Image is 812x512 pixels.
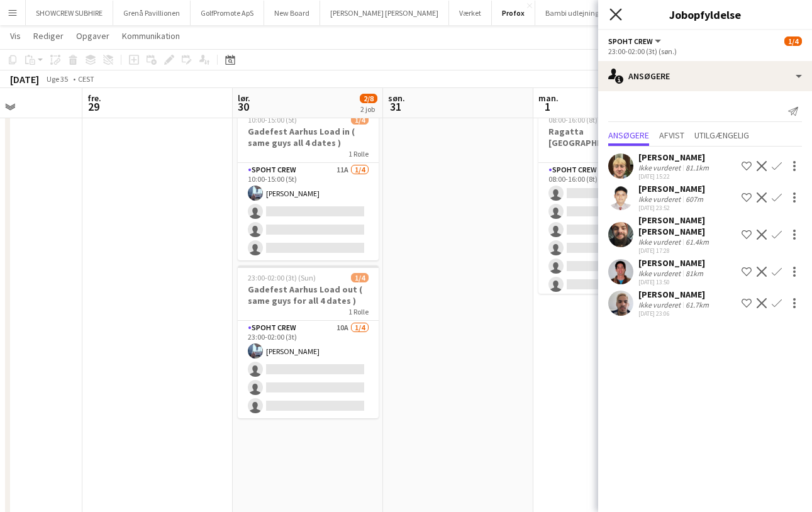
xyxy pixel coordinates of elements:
[33,30,64,42] span: Rediger
[598,61,812,91] div: Ansøgere
[351,273,369,282] span: 1/4
[638,204,706,212] div: [DATE] 23:52
[638,194,683,204] div: Ikke vurderet
[538,108,679,294] app-job-card: 08:00-16:00 (8t)0/10Ragatta [GEOGRAPHIC_DATA]1 RolleSpoht Crew5A0/1008:00-16:00 (8t)
[28,28,69,44] a: Rediger
[638,183,706,194] div: [PERSON_NAME]
[348,307,369,316] span: 1 Rolle
[598,6,812,23] h3: Jobopfyldelse
[683,237,711,247] div: 61.4km
[238,108,379,260] app-job-card: 10:00-15:00 (5t)1/4Gadefest Aarhus Load in ( same guys all 4 dates )1 RolleSpoht Crew11A1/410:00-...
[191,1,264,25] button: GolfPromote ApS
[351,115,369,125] span: 1/4
[659,131,684,140] span: Afvist
[683,269,706,278] div: 81km
[608,36,653,46] span: Spoht Crew
[683,194,706,204] div: 607m
[683,163,711,172] div: 81.1km
[238,321,379,418] app-card-role: Spoht Crew10A1/423:00-02:00 (3t)[PERSON_NAME]
[122,30,180,42] span: Kommunikation
[248,115,297,125] span: 10:00-15:00 (5t)
[71,28,114,44] a: Opgaver
[638,247,737,255] div: [DATE] 17:28
[86,99,101,114] span: 29
[492,1,535,25] button: Profox
[10,30,21,42] span: Vis
[87,92,101,104] span: fre.
[10,73,39,86] div: [DATE]
[360,104,377,114] div: 2 job
[538,126,679,148] h3: Ragatta [GEOGRAPHIC_DATA]
[638,300,683,309] div: Ikke vurderet
[236,99,250,114] span: 30
[238,126,379,148] h3: Gadefest Aarhus Load in ( same guys all 4 dates )
[113,1,191,25] button: Grenå Pavillionen
[238,163,379,260] app-card-role: Spoht Crew11A1/410:00-15:00 (5t)[PERSON_NAME]
[638,163,683,172] div: Ikke vurderet
[248,273,316,282] span: 23:00-02:00 (3t) (Sun)
[638,269,683,278] div: Ikke vurderet
[449,1,492,25] button: Værket
[784,36,802,46] span: 1/4
[638,172,711,181] div: [DATE] 15:22
[238,284,379,306] h3: Gadefest Aarhus Load out ( same guys for all 4 dates )
[638,214,737,237] div: [PERSON_NAME] [PERSON_NAME]
[388,92,405,104] span: søn.
[78,74,94,84] div: CEST
[608,131,649,140] span: Ansøgere
[360,94,377,103] span: 2/8
[538,163,679,370] app-card-role: Spoht Crew5A0/1008:00-16:00 (8t)
[5,28,26,44] a: Vis
[694,131,749,140] span: Utilgængelig
[76,30,109,42] span: Opgaver
[638,278,706,286] div: [DATE] 13:50
[538,92,559,104] span: man.
[26,1,113,25] button: SHOWCREW SUBHIRE
[537,99,559,114] span: 1
[548,115,598,125] span: 08:00-16:00 (8t)
[638,237,683,247] div: Ikke vurderet
[535,1,609,25] button: Bambi udlejning
[638,257,706,269] div: [PERSON_NAME]
[320,1,449,25] button: [PERSON_NAME] [PERSON_NAME]
[117,28,185,44] a: Kommunikation
[348,149,369,159] span: 1 Rolle
[638,309,711,318] div: [DATE] 23:06
[638,289,711,300] div: [PERSON_NAME]
[264,1,320,25] button: New Board
[638,152,711,163] div: [PERSON_NAME]
[42,74,73,84] span: Uge 35
[683,300,711,309] div: 61.7km
[238,265,379,418] app-job-card: 23:00-02:00 (3t) (Sun)1/4Gadefest Aarhus Load out ( same guys for all 4 dates )1 RolleSpoht Crew1...
[238,92,250,104] span: lør.
[608,47,802,56] div: 23:00-02:00 (3t) (søn.)
[608,36,663,46] button: Spoht Crew
[386,99,405,114] span: 31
